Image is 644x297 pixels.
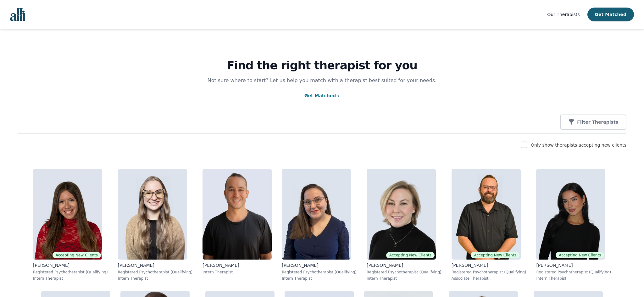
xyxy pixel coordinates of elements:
[33,270,108,275] p: Registered Psychotherapist (Qualifying)
[536,276,611,281] p: Intern Therapist
[203,262,272,268] p: [PERSON_NAME]
[471,252,519,258] span: Accepting New Clients
[367,276,441,281] p: Intern Therapist
[577,119,618,125] p: Filter Therapists
[452,270,526,275] p: Registered Psychotherapist (Qualifying)
[531,143,626,148] label: Only show therapists accepting new clients
[282,276,357,281] p: Intern Therapist
[536,270,611,275] p: Registered Psychotherapist (Qualifying)
[367,270,441,275] p: Registered Psychotherapist (Qualifying)
[282,270,357,275] p: Registered Psychotherapist (Qualifying)
[447,164,531,286] a: Josh_CadieuxAccepting New Clients[PERSON_NAME]Registered Psychotherapist (Qualifying)Associate Th...
[18,59,626,72] h1: Find the right therapist for you
[282,169,351,260] img: Vanessa_McCulloch
[282,262,357,268] p: [PERSON_NAME]
[547,11,580,18] a: Our Therapists
[118,270,193,275] p: Registered Psychotherapist (Qualifying)
[277,164,362,286] a: Vanessa_McCulloch[PERSON_NAME]Registered Psychotherapist (Qualifying)Intern Therapist
[547,12,580,17] span: Our Therapists
[386,252,435,258] span: Accepting New Clients
[113,164,198,286] a: Faith_Woodley[PERSON_NAME]Registered Psychotherapist (Qualifying)Intern Therapist
[336,93,340,98] span: →
[203,169,272,260] img: Kavon_Banejad
[201,77,443,84] p: Not sure where to start? Let us help you match with a therapist best suited for your needs.
[10,8,25,21] img: alli logo
[53,252,101,258] span: Accepting New Clients
[560,115,626,130] button: Filter Therapists
[587,8,634,21] button: Get Matched
[118,276,193,281] p: Intern Therapist
[304,93,340,98] a: Get Matched
[203,270,272,275] p: Intern Therapist
[362,164,447,286] a: Jocelyn_CrawfordAccepting New Clients[PERSON_NAME]Registered Psychotherapist (Qualifying)Intern T...
[33,276,108,281] p: Intern Therapist
[118,262,193,268] p: [PERSON_NAME]
[536,262,611,268] p: [PERSON_NAME]
[118,169,187,260] img: Faith_Woodley
[28,164,113,286] a: Alisha_LevineAccepting New Clients[PERSON_NAME]Registered Psychotherapist (Qualifying)Intern Ther...
[531,164,616,286] a: Alyssa_TweedieAccepting New Clients[PERSON_NAME]Registered Psychotherapist (Qualifying)Intern The...
[367,169,436,260] img: Jocelyn_Crawford
[452,262,526,268] p: [PERSON_NAME]
[452,276,526,281] p: Associate Therapist
[536,169,605,260] img: Alyssa_Tweedie
[367,262,441,268] p: [PERSON_NAME]
[452,169,521,260] img: Josh_Cadieux
[33,262,108,268] p: [PERSON_NAME]
[556,252,604,258] span: Accepting New Clients
[33,169,102,260] img: Alisha_Levine
[197,164,277,286] a: Kavon_Banejad[PERSON_NAME]Intern Therapist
